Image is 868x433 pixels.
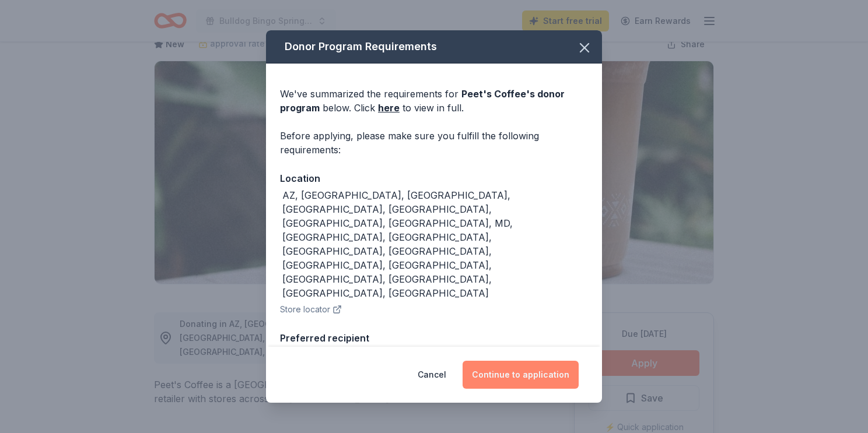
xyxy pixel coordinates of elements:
[280,87,588,115] div: We've summarized the requirements for below. Click to view in full.
[418,361,446,389] button: Cancel
[280,302,342,316] button: Store locator
[280,171,588,186] div: Location
[280,129,588,157] div: Before applying, please make sure you fulfill the following requirements:
[378,101,400,115] a: here
[280,330,588,346] div: Preferred recipient
[282,188,588,300] div: AZ, [GEOGRAPHIC_DATA], [GEOGRAPHIC_DATA], [GEOGRAPHIC_DATA], [GEOGRAPHIC_DATA], [GEOGRAPHIC_DATA]...
[266,30,602,64] div: Donor Program Requirements
[463,361,579,389] button: Continue to application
